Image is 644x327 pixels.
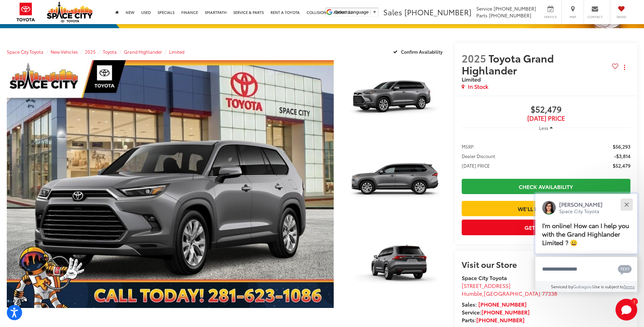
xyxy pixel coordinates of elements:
span: In Stock [468,83,488,90]
span: Less [539,125,548,131]
a: Grand Highlander [124,49,162,55]
button: Actions [619,61,630,73]
span: Humble [462,289,482,297]
a: [PHONE_NUMBER] [481,308,530,316]
a: Terms [624,283,635,289]
button: Chat with SMS [616,261,634,277]
span: Toyota Grand Highlander [462,51,554,77]
a: [PHONE_NUMBER] [476,316,525,324]
span: [GEOGRAPHIC_DATA] [484,289,540,297]
span: Limited [462,75,481,83]
button: Close [619,197,634,212]
button: Confirm Availability [389,46,448,57]
a: Expand Photo 2 [341,144,448,224]
span: Saved [614,15,629,19]
span: [PHONE_NUMBER] [494,5,536,12]
span: [DATE] PRICE [462,162,490,169]
a: Space City Toyota [7,49,43,55]
span: 77338 [542,289,557,297]
span: Map [565,15,580,19]
span: Dealer Discount [462,153,495,159]
a: Expand Photo 3 [341,228,448,308]
span: $56,293 [613,143,630,150]
span: Sales [383,6,402,17]
p: [PERSON_NAME] [559,201,603,208]
a: [STREET_ADDRESS] Humble,[GEOGRAPHIC_DATA] 77338 [462,281,557,297]
span: 1 [633,300,635,303]
span: [PHONE_NUMBER] [404,6,472,17]
a: Expand Photo 1 [341,60,448,140]
span: Select Language [335,10,369,15]
span: ▼ [372,10,377,15]
a: Select Language​ [335,10,377,15]
textarea: Type your message [535,257,637,281]
a: [PHONE_NUMBER] [478,300,527,308]
span: Confirm Availability [401,49,443,55]
button: Get Price Now [462,220,630,235]
span: Use is subject to [592,283,624,289]
svg: Start Chat [615,299,637,321]
span: [STREET_ADDRESS] [462,281,511,289]
strong: Space City Toyota [462,274,507,281]
img: Space City Toyota [47,1,93,22]
span: MSRP: [462,143,475,150]
img: 2025 Toyota Grand Highlander Limited [340,227,449,309]
span: Serviced by [551,283,573,289]
span: Parts [476,12,487,19]
h2: Visit our Store [462,260,630,269]
p: Space City Toyota [559,208,603,214]
img: 2025 Toyota Grand Highlander Limited [340,59,449,141]
a: We'll Buy Your Car [462,201,630,216]
span: Service [476,5,492,12]
a: New Vehicles [51,49,78,55]
a: Expand Photo 0 [7,60,334,308]
span: [DATE] Price [462,115,630,122]
button: Toggle Chat Window [615,299,637,321]
a: Check Availability [462,179,630,194]
span: [PHONE_NUMBER] [489,12,531,19]
span: $52,479 [613,162,630,169]
a: Limited [169,49,184,55]
img: 2025 Toyota Grand Highlander Limited [3,59,337,309]
div: Close[PERSON_NAME]Space City ToyotaI'm online! How can I help you with the Grand Highlander Limit... [535,194,637,292]
img: 2025 Toyota Grand Highlander Limited [340,143,449,225]
span: Sales: [462,300,477,308]
span: dropdown dots [624,65,625,70]
a: 2025 [85,49,96,55]
span: I'm online! How can I help you with the Grand Highlander Limited ? 😀 [542,221,629,247]
span: 2025 [462,51,486,65]
strong: Service: [462,308,530,316]
svg: Text [618,264,632,275]
span: Service [543,15,558,19]
span: -$3,814 [614,153,630,159]
a: Gubagoo. [573,283,592,289]
span: $52,479 [462,105,630,115]
span: , [462,289,557,297]
strong: Parts: [462,316,525,324]
a: Toyota [103,49,117,55]
span: Contact [587,15,603,19]
button: Less [536,122,556,134]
